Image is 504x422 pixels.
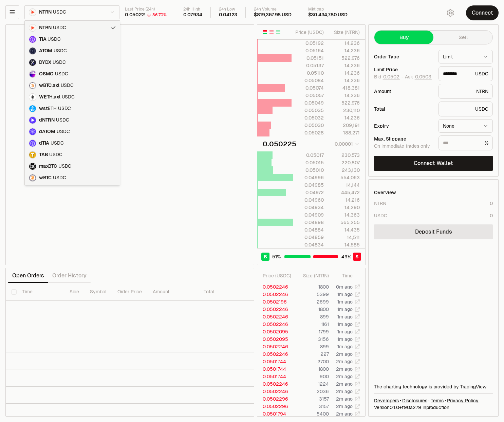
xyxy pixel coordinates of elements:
img: dTIA Logo [29,140,36,147]
span: USDC [62,94,75,100]
span: dTIA [39,140,49,146]
img: NTRN Logo [29,24,36,31]
img: OSMO Logo [29,71,36,77]
span: USDC [57,129,70,135]
span: USDC [53,175,66,181]
img: TIA Logo [29,36,36,43]
span: TAB [39,152,48,158]
span: TIA [39,36,46,42]
img: dNTRN Logo [29,117,36,124]
span: DYDX [39,59,51,66]
img: dATOM Logo [29,128,36,135]
img: wBTC Logo [29,175,36,181]
span: USDC [58,106,71,112]
span: USDC [48,36,60,42]
span: USDC [53,25,66,31]
img: maxBTC Logo [29,163,36,170]
img: TAB Logo [29,151,36,158]
span: USDC [54,48,67,54]
span: OSMO [39,71,54,77]
span: dATOM [39,129,55,135]
span: maxBTC [39,163,57,169]
span: USDC [51,140,63,146]
span: wstETH [39,106,57,112]
span: ATOM [39,48,52,54]
span: WETH.axl [39,94,60,100]
span: USDC [61,82,74,89]
span: USDC [55,71,68,77]
img: wstETH Logo [29,105,36,112]
span: USDC [49,152,62,158]
span: wBTC.axl [39,82,59,89]
img: WETH.axl Logo [29,94,36,100]
span: NTRN [39,25,52,31]
span: USDC [58,163,71,169]
img: DYDX Logo [29,59,36,66]
span: USDC [53,59,66,66]
img: wBTC.axl Logo [29,82,36,89]
span: wBTC [39,175,52,181]
img: ATOM Logo [29,48,36,54]
span: dNTRN [39,117,55,123]
span: USDC [56,117,69,123]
